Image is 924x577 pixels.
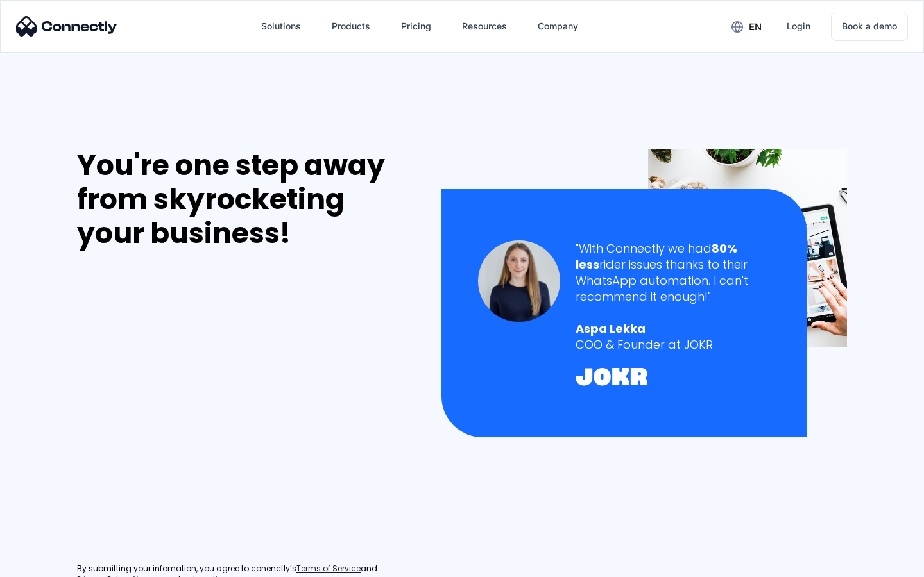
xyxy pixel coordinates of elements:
[462,17,507,35] div: Resources
[401,17,431,35] div: Pricing
[831,12,908,41] a: Book a demo
[576,337,770,353] div: COO & Founder at JOKR
[538,17,578,35] div: Company
[77,149,415,250] div: You're one step away from skyrocketing your business!
[576,240,770,305] div: "With Connectly we had rider issues thanks to their WhatsApp automation. I can't recommend it eno...
[787,17,810,35] div: Login
[77,265,269,548] iframe: Form 0
[749,18,762,36] div: en
[776,11,821,42] a: Login
[391,11,441,42] a: Pricing
[26,555,77,573] ul: Language list
[296,564,361,574] a: Terms of Service
[576,240,737,272] strong: 80% less
[16,16,117,37] img: Connectly Logo
[13,555,77,573] aside: Language selected: English
[576,321,646,337] strong: Aspa Lekka
[261,17,301,35] div: Solutions
[332,17,370,35] div: Products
